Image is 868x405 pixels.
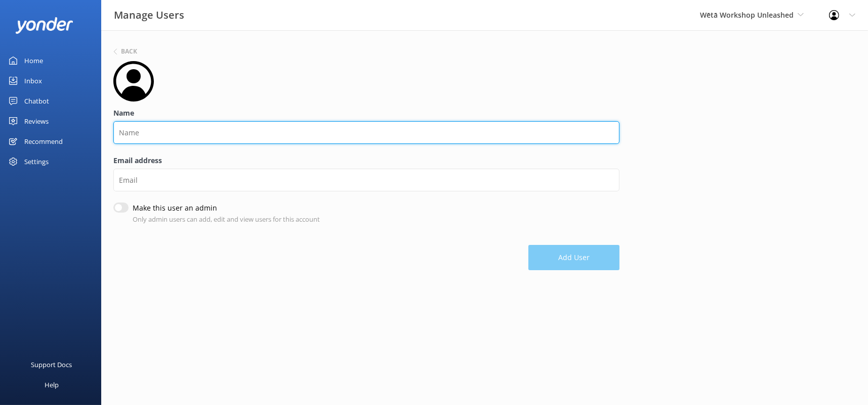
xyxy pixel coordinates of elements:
input: Name [113,121,619,144]
button: Back [113,48,137,55]
div: Recommend [24,131,63,151]
div: Home [24,50,43,71]
div: Chatbot [24,91,49,111]
label: Make this user an admin [133,202,315,214]
div: Inbox [24,71,42,91]
h3: Manage Users [114,7,184,23]
div: Help [45,375,59,395]
h6: Back [121,48,137,55]
div: Reviews [24,111,49,131]
span: Wētā Workshop Unleashed [700,10,794,20]
input: Email [113,169,619,191]
label: Name [113,108,619,119]
p: Only admin users can add, edit and view users for this account [133,214,320,225]
label: Email address [113,155,619,166]
div: Support Docs [31,355,72,375]
div: Settings [24,151,49,172]
img: yonder-white-logo.png [15,17,73,34]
